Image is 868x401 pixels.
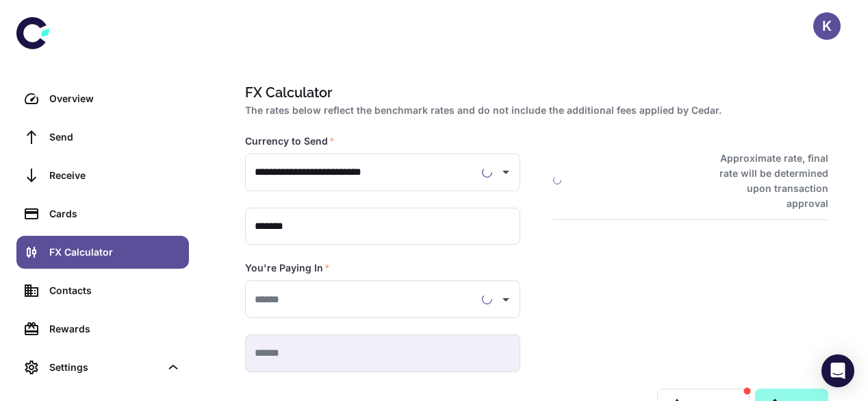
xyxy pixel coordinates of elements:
a: Rewards [16,313,189,345]
a: Send [16,121,189,154]
div: Send [49,130,181,145]
div: Receive [49,168,181,183]
h1: FX Calculator [245,82,823,103]
label: You're Paying In [245,261,330,275]
div: Settings [16,351,189,384]
a: Cards [16,197,189,230]
a: Contacts [16,274,189,307]
div: Contacts [49,283,181,298]
a: Receive [16,159,189,192]
div: Overview [49,91,181,106]
button: Open [496,290,515,309]
h6: Approximate rate, final rate will be determined upon transaction approval [704,151,828,211]
a: Overview [16,82,189,115]
div: Open Intercom Messenger [821,354,854,387]
div: Rewards [49,321,181,337]
label: Currency to Send [245,134,335,148]
button: Open [496,162,515,182]
a: FX Calculator [16,236,189,269]
button: K [813,12,841,40]
div: Cards [49,206,181,221]
div: FX Calculator [49,245,181,260]
div: Settings [49,360,160,375]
